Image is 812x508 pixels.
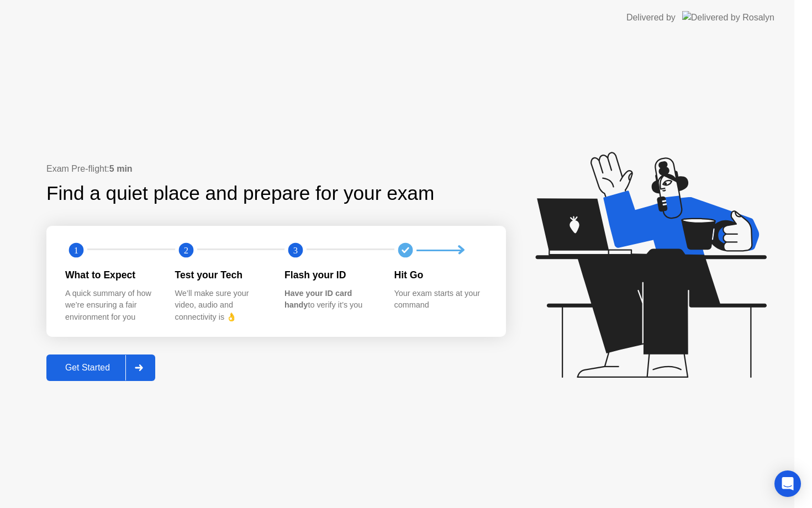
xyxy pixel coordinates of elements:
[682,11,774,24] img: Delivered by Rosalyn
[46,162,506,176] div: Exam Pre-flight:
[284,289,352,310] b: Have your ID card handy
[65,288,157,324] div: A quick summary of how we’re ensuring a fair environment for you
[626,11,676,24] div: Delivered by
[394,288,487,311] div: Your exam starts at your command
[65,268,157,282] div: What to Expect
[46,179,436,208] div: Find a quiet place and prepare for your exam
[284,288,377,311] div: to verify it’s you
[175,288,267,324] div: We’ll make sure your video, audio and connectivity is 👌
[394,268,487,282] div: Hit Go
[183,245,188,256] text: 2
[74,245,78,256] text: 1
[774,470,801,497] div: Open Intercom Messenger
[284,268,377,282] div: Flash your ID
[293,245,298,256] text: 3
[50,363,125,373] div: Get Started
[175,268,267,282] div: Test your Tech
[109,164,133,173] b: 5 min
[46,354,155,381] button: Get Started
